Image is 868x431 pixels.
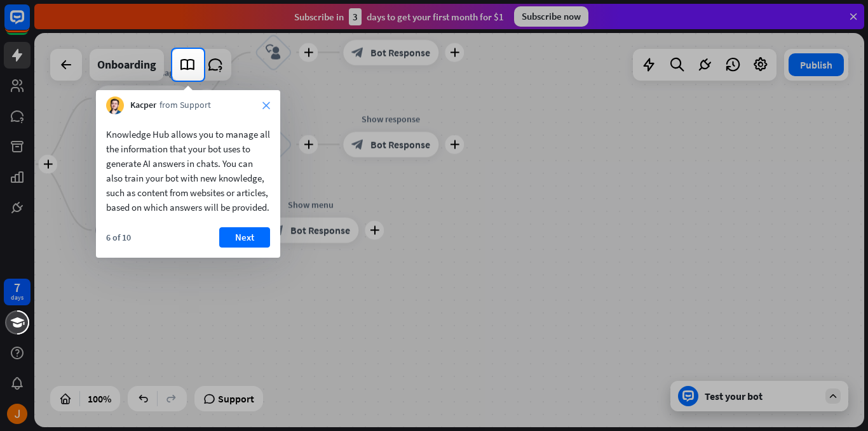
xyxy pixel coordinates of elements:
[262,102,270,109] i: close
[130,99,156,112] span: Kacper
[219,227,270,248] button: Next
[106,232,131,243] div: 6 of 10
[159,99,211,112] span: from Support
[10,5,48,43] button: Open LiveChat chat widget
[106,127,270,215] div: Knowledge Hub allows you to manage all the information that your bot uses to generate AI answers ...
